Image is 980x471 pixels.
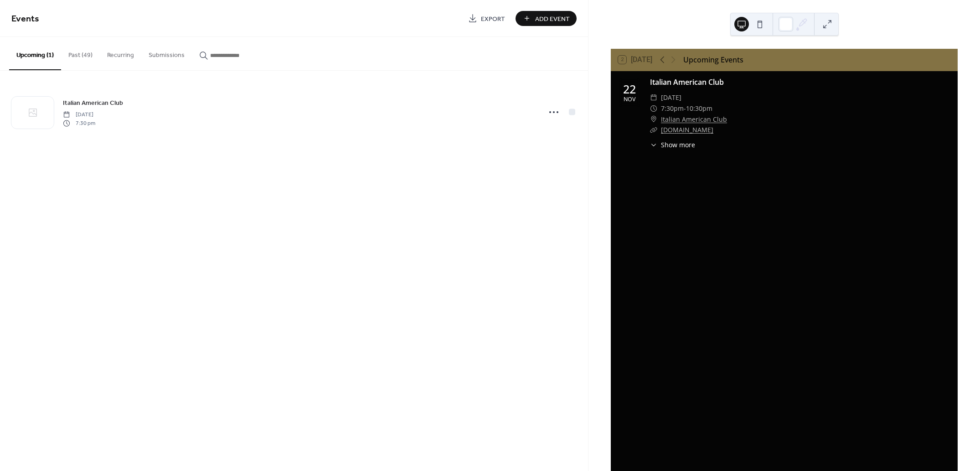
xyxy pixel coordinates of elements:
button: Add Event [516,11,577,26]
button: Recurring [100,37,141,69]
div: ​ [650,140,657,150]
div: ​ [650,92,657,103]
span: [DATE] [63,111,95,119]
span: - [684,103,686,114]
span: 10:30pm [686,103,712,114]
span: 7:30 pm [63,119,95,127]
button: Submissions [141,37,192,69]
div: ​ [650,114,657,125]
span: 7:30pm [661,103,684,114]
a: Italian American Club [650,77,724,87]
a: Italian American Club [661,114,727,125]
span: [DATE] [661,92,681,103]
button: Upcoming (1) [9,37,61,70]
div: 22 [623,83,636,95]
span: Show more [661,140,695,150]
div: ​ [650,124,657,135]
span: Events [11,10,39,28]
a: Export [461,11,512,26]
a: Italian American Club [63,98,123,108]
button: ​Show more [650,140,695,150]
span: Export [481,14,505,24]
div: ​ [650,103,657,114]
span: Italian American Club [63,98,123,108]
button: Past (49) [61,37,100,69]
a: [DOMAIN_NAME] [661,125,713,134]
div: Upcoming Events [683,54,743,65]
div: Nov [624,97,635,103]
span: Add Event [535,14,570,24]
